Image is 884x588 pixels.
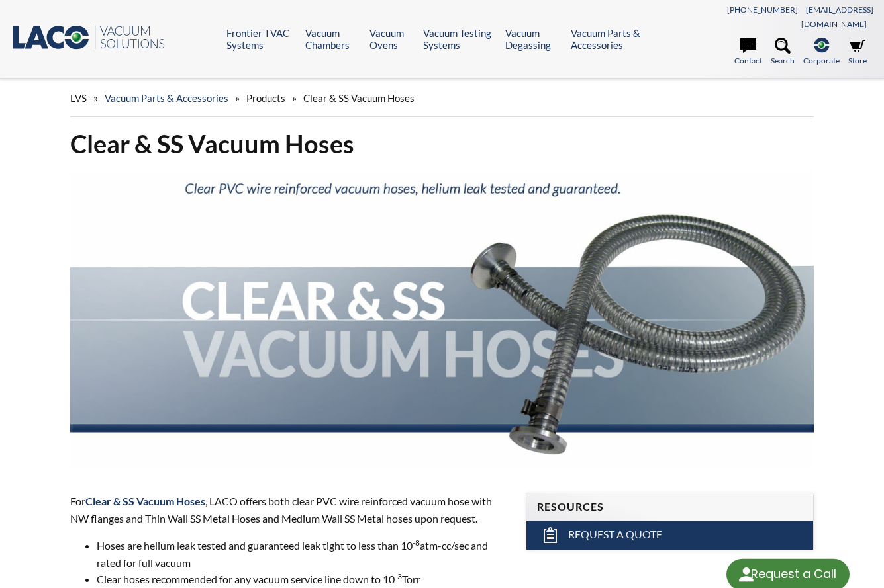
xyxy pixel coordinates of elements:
[105,92,228,104] a: Vacuum Parts & Accessories
[848,38,867,67] a: Store
[70,128,814,160] h1: Clear & SS Vacuum Hoses
[526,521,813,550] a: Request a Quote
[537,500,803,514] h4: Resources
[734,38,762,67] a: Contact
[803,54,840,67] span: Corporate
[413,538,420,548] sup: -8
[303,92,415,104] span: Clear & SS Vacuum Hoses
[423,27,495,51] a: Vacuum Testing Systems
[226,27,295,51] a: Frontier TVAC Systems
[736,564,757,585] img: round button
[395,571,402,581] sup: -3
[97,571,510,588] li: Clear hoses recommended for any vacuum service line down to 10 Torr
[369,27,413,51] a: Vacuum Ovens
[97,537,510,571] li: Hoses are helium leak tested and guaranteed leak tight to less than 10 atm-cc/sec and rated for f...
[85,495,205,507] strong: Clear & SS Vacuum Hoses
[771,38,795,67] a: Search
[305,27,360,51] a: Vacuum Chambers
[246,92,285,104] span: Products
[70,92,87,104] span: LVS
[727,5,798,15] a: [PHONE_NUMBER]
[801,5,873,29] a: [EMAIL_ADDRESS][DOMAIN_NAME]
[568,528,662,542] span: Request a Quote
[571,27,654,51] a: Vacuum Parts & Accessories
[70,171,814,468] img: Header showing Clear and SS Vacuum Hoses
[70,493,510,526] p: For , LACO offers both clear PVC wire reinforced vacuum hose with NW flanges and Thin Wall SS Met...
[70,79,814,117] div: » » »
[505,27,561,51] a: Vacuum Degassing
